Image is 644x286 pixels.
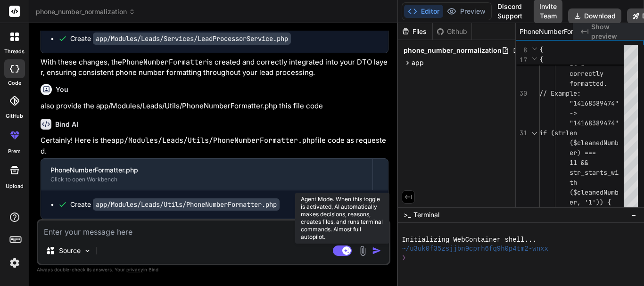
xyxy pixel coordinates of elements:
img: Pick Models [83,247,91,255]
span: − [631,210,636,220]
span: er) === [570,148,596,157]
div: Click to open Workbench [50,176,363,183]
span: ($cleanedNumb [570,188,619,196]
div: 30 [516,89,527,98]
div: Create [70,34,291,43]
img: attachment [357,245,368,256]
span: ❯ [402,253,406,262]
p: Always double-check its answers. Your in Bind [37,265,390,274]
p: Source [59,246,81,255]
span: phone_number_normalization [36,7,135,16]
span: "14168389474" [570,119,619,127]
label: threads [4,48,25,56]
div: PhoneNumberFormatter.php [50,165,363,175]
span: 11 && [570,158,588,167]
button: Editor [404,5,443,18]
span: correctly [570,69,603,78]
code: app/Modules/Leads/Utils/PhoneNumberFormatter.php [111,136,315,145]
span: ~/u3uk0f35zsjjbn9cprh6fq9h0p4tm2-wnxx [402,245,548,253]
div: Github [433,27,471,36]
button: Agent Mode. When this toggle is activated, AI automatically makes decisions, reasons, creates fil... [331,245,354,256]
span: str_starts_wi [570,168,619,177]
div: Click to collapse the range. [528,128,540,138]
span: { [539,55,543,64]
span: PhoneNumberFormatter.php [520,27,590,36]
div: Files [398,27,432,36]
span: ($cleanedNumb [570,139,619,147]
span: // Example: [539,89,581,98]
span: app [412,58,424,67]
button: PhoneNumberFormatter.phpClick to open Workbench [41,159,372,190]
span: { [539,45,543,54]
p: With these changes, the is created and correctly integrated into your DTO layer, ensuring consist... [41,57,388,78]
span: if (strlen [539,129,577,137]
span: formatted. [570,79,607,88]
code: app/Modules/Leads/Utils/PhoneNumberFormatter.php [93,198,280,211]
img: icon [372,246,381,255]
span: Terminal [413,210,439,220]
code: app/Modules/Leads/Services/LeadProcessorService.php [93,33,291,45]
span: "14168389474" [570,99,619,107]
p: Certainly! Here is the file code as requested. [41,135,388,156]
span: phone_number_normalization [404,46,502,55]
span: 8 [516,45,527,55]
span: Show preview [591,22,636,41]
button: Preview [443,5,489,18]
span: Initializing WebContainer shell... [402,236,536,245]
label: GitHub [6,112,23,120]
label: Upload [6,182,24,190]
div: Create [70,200,280,209]
button: Download [568,8,621,24]
button: − [629,207,638,222]
div: 31 [516,128,527,138]
label: prem [8,147,21,155]
span: er, '1')) { [570,198,611,206]
span: >_ [404,210,411,220]
code: PhoneNumberFormatter [122,57,207,67]
span: th [570,178,577,187]
img: settings [7,255,23,271]
h6: Bind AI [55,120,78,129]
label: code [8,79,21,87]
span: privacy [126,267,143,272]
p: also provide the app/Modules/Leads/Utils/PhoneNumberFormatter.php this file code [41,101,388,112]
h6: You [56,85,68,94]
span: 17 [516,55,527,65]
span: -> [570,109,577,117]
